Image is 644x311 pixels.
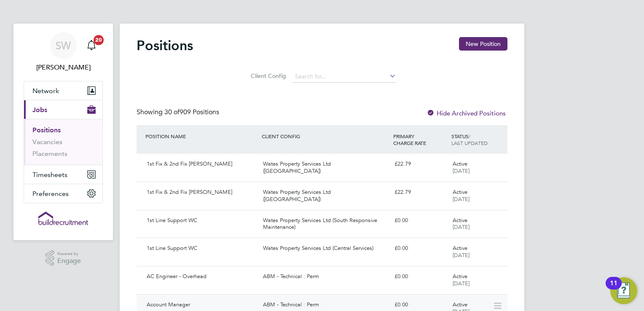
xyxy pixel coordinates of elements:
[24,32,103,72] a: SW[PERSON_NAME]
[137,108,221,117] div: Showing
[453,196,470,203] span: [DATE]
[143,241,260,255] div: 1st Line Support WC
[449,129,507,150] div: STATUS
[24,62,103,72] span: Sam White
[32,126,61,134] a: Positions
[453,217,467,224] span: Active
[24,119,102,165] div: Jobs
[143,270,260,284] div: AC Engineer - Overhead
[56,40,71,51] span: SW
[260,214,391,235] div: Wates Property Services Ltd (South Responsive Maintenance)
[459,37,507,51] button: New Position
[137,37,193,54] h2: Positions
[164,108,180,116] span: 30 of
[260,270,391,284] div: ABM - Technical : Perm
[453,223,470,231] span: [DATE]
[143,157,260,171] div: 1st Fix & 2nd Fix [PERSON_NAME]
[453,280,470,287] span: [DATE]
[469,133,470,139] span: /
[391,129,449,150] div: PRIMARY CHARGE RATE
[453,301,467,308] span: Active
[32,150,67,158] a: Placements
[24,100,102,119] button: Jobs
[32,190,69,198] span: Preferences
[453,273,467,280] span: Active
[427,109,506,117] label: Hide Archived Positions
[260,129,391,144] div: CLIENT CONFIG
[610,283,617,294] div: 11
[32,87,59,95] span: Network
[38,212,88,225] img: buildrec-logo-retina.png
[32,138,62,146] a: Vacancies
[164,108,219,116] span: 909 Positions
[260,185,391,206] div: Wates Property Services Ltd ([GEOGRAPHIC_DATA])
[57,257,81,265] span: Engage
[292,71,396,83] input: Search for...
[391,157,449,171] div: £22.79
[453,160,467,167] span: Active
[610,277,637,304] button: Open Resource Center, 11 new notifications
[453,188,467,196] span: Active
[32,171,67,179] span: Timesheets
[13,24,113,240] nav: Main navigation
[32,106,47,114] span: Jobs
[260,157,391,178] div: Wates Property Services Ltd ([GEOGRAPHIC_DATA])
[260,241,391,255] div: Wates Property Services Ltd (Central Services)
[453,252,470,259] span: [DATE]
[24,184,102,203] button: Preferences
[143,185,260,199] div: 1st Fix & 2nd Fix [PERSON_NAME]
[24,165,102,184] button: Timesheets
[143,214,260,228] div: 1st Line Support WC
[451,139,488,146] span: LAST UPDATED
[83,32,100,59] a: 20
[46,250,81,266] a: Powered byEngage
[94,35,104,45] span: 20
[391,185,449,199] div: £22.79
[248,72,286,80] label: Client Config
[453,167,470,174] span: [DATE]
[391,270,449,284] div: £0.00
[453,244,467,252] span: Active
[24,81,102,100] button: Network
[391,214,449,228] div: £0.00
[143,129,260,144] div: POSITION NAME
[57,250,81,257] span: Powered by
[24,212,103,225] a: Go to home page
[391,241,449,255] div: £0.00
